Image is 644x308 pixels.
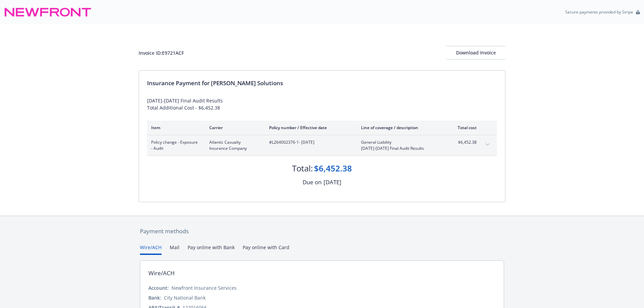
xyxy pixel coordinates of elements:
div: Carrier [209,125,258,131]
button: Mail [170,244,180,255]
span: [DATE]-[DATE] Final Audit Results [361,145,440,151]
div: Account: [148,284,169,291]
span: General Liability [361,139,440,145]
div: Wire/ACH [148,269,175,278]
div: Invoice ID: E9721ACF [139,49,184,56]
div: Policy change - Exposure - AuditAtlantic Casualty Insurance Company#L264002376-1- [DATE]General L... [147,135,497,156]
span: $6,452.38 [451,139,477,145]
div: Total: [292,163,313,174]
span: #L264002376-1 - [DATE] [269,139,350,145]
div: Insurance Payment for [PERSON_NAME] Solutions [147,79,497,88]
span: Atlantic Casualty Insurance Company [209,139,258,151]
button: expand content [482,139,493,150]
div: City National Bank [164,294,206,301]
span: Policy change - Exposure - Audit [151,139,198,151]
div: Line of coverage / description [361,125,440,131]
span: General Liability[DATE]-[DATE] Final Audit Results [361,139,440,151]
button: Download Invoice [446,46,505,60]
div: [DATE]-[DATE] Final Audit Results Total Additional Cost - $6,452.38 [147,97,497,111]
div: Payment methods [140,227,504,236]
div: [DATE] [324,178,341,187]
div: Total cost [451,125,477,131]
button: Pay online with Bank [188,244,235,255]
div: Newfront Insurance Services [171,284,237,291]
div: Due on [303,178,321,187]
div: $6,452.38 [314,163,352,174]
div: Bank: [148,294,161,301]
div: Item [151,125,198,131]
p: Secure payments provided by Stripe [565,9,633,15]
button: Wire/ACH [140,244,162,255]
button: Pay online with Card [243,244,289,255]
div: Policy number / Effective date [269,125,350,131]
